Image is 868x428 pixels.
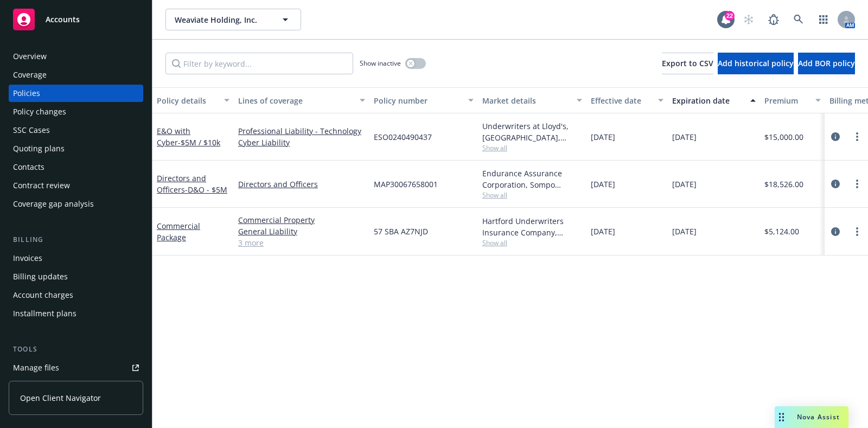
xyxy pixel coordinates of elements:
div: Quoting plans [13,140,65,157]
div: Account charges [13,286,73,304]
div: Contacts [13,158,44,176]
input: Filter by keyword... [165,53,353,74]
a: Coverage gap analysis [9,195,143,213]
span: ESO0240490437 [374,131,432,143]
button: Expiration date [668,87,760,113]
span: - D&O - $5M [185,184,227,195]
a: Start snowing [738,9,759,30]
span: [DATE] [672,226,697,237]
span: Export to CSV [662,58,713,68]
div: Policy changes [13,103,66,120]
a: circleInformation [829,177,842,190]
span: Show all [482,190,582,200]
span: Show inactive [360,59,401,68]
span: $18,526.00 [764,178,803,190]
div: Effective date [591,95,652,106]
div: Contract review [13,177,70,194]
div: Premium [764,95,809,106]
a: Commercial Package [157,221,200,242]
span: Open Client Navigator [20,392,101,404]
div: Market details [482,95,570,106]
button: Add historical policy [718,53,794,74]
a: Coverage [9,66,143,84]
button: Policy number [369,87,478,113]
span: MAP30067658001 [374,178,438,190]
div: Installment plans [13,305,76,322]
button: Effective date [586,87,668,113]
a: Switch app [813,9,834,30]
div: Policy number [374,95,462,106]
div: 22 [725,11,735,21]
span: Show all [482,238,582,247]
a: Professional Liability - Technology [238,125,365,137]
div: Policy details [157,95,218,106]
button: Premium [760,87,825,113]
a: Quoting plans [9,140,143,157]
span: - $5M / $10k [178,137,220,148]
span: [DATE] [591,131,615,143]
div: SSC Cases [13,122,50,139]
a: Policies [9,85,143,102]
button: Weaviate Holding, Inc. [165,9,301,30]
a: Directors and Officers [157,173,227,195]
a: Search [788,9,809,30]
span: $5,124.00 [764,226,799,237]
a: Overview [9,48,143,65]
a: Contract review [9,177,143,194]
div: Policies [13,85,40,102]
span: [DATE] [672,131,697,143]
div: Coverage gap analysis [13,195,94,213]
a: more [851,225,864,238]
span: [DATE] [672,178,697,190]
div: Overview [13,48,47,65]
a: General Liability [238,226,365,237]
div: Billing updates [13,268,68,285]
a: more [851,130,864,143]
button: Add BOR policy [798,53,855,74]
div: Endurance Assurance Corporation, Sompo International, RT Specialty Insurance Services, LLC (RSG S... [482,168,582,190]
button: Export to CSV [662,53,713,74]
a: Account charges [9,286,143,304]
a: Invoices [9,250,143,267]
button: Policy details [152,87,234,113]
a: Manage files [9,359,143,376]
a: Commercial Property [238,214,365,226]
div: Expiration date [672,95,744,106]
span: $15,000.00 [764,131,803,143]
a: Billing updates [9,268,143,285]
span: Accounts [46,15,80,24]
div: Manage files [13,359,59,376]
button: Nova Assist [775,406,848,428]
div: Billing [9,234,143,245]
span: Add historical policy [718,58,794,68]
button: Market details [478,87,586,113]
a: 3 more [238,237,365,248]
a: Installment plans [9,305,143,322]
div: Hartford Underwriters Insurance Company, Hartford Insurance Group [482,215,582,238]
span: Add BOR policy [798,58,855,68]
div: Coverage [13,66,47,84]
a: circleInformation [829,130,842,143]
a: Policy changes [9,103,143,120]
a: circleInformation [829,225,842,238]
button: Lines of coverage [234,87,369,113]
span: Weaviate Holding, Inc. [175,14,269,25]
div: Tools [9,344,143,355]
div: Lines of coverage [238,95,353,106]
span: 57 SBA AZ7NJD [374,226,428,237]
span: [DATE] [591,178,615,190]
a: Accounts [9,4,143,35]
a: Report a Bug [763,9,784,30]
span: [DATE] [591,226,615,237]
a: Contacts [9,158,143,176]
a: Directors and Officers [238,178,365,190]
div: Drag to move [775,406,788,428]
div: Underwriters at Lloyd's, [GEOGRAPHIC_DATA], [PERSON_NAME] of [GEOGRAPHIC_DATA], CFC Underwriting,... [482,120,582,143]
a: Cyber Liability [238,137,365,148]
span: Nova Assist [797,412,840,421]
a: more [851,177,864,190]
div: Invoices [13,250,42,267]
a: E&O with Cyber [157,126,220,148]
a: SSC Cases [9,122,143,139]
span: Show all [482,143,582,152]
